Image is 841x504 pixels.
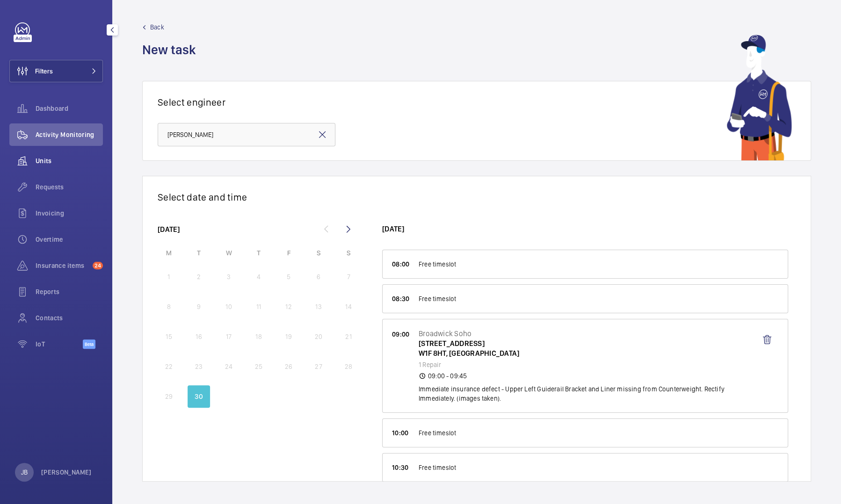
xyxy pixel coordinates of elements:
h6: [DATE] [382,218,796,240]
p: 09:00 [392,329,419,340]
p: [DATE] [158,224,180,234]
p: 9 [197,302,201,311]
input: Type the engineer's name [158,123,335,146]
button: Filters [9,60,103,82]
span: Broadwick Soho [419,329,471,338]
p: 08:00 [392,259,419,269]
p: 2 [197,272,201,281]
p: 25 [255,362,262,371]
p: 8 [167,302,171,311]
span: Units [36,156,103,166]
p: 26 [285,362,292,371]
span: Dashboard [36,104,103,113]
span: Invoicing [36,209,103,218]
h1: New task [142,41,202,58]
p: 10:30 [392,463,419,472]
p: 1 Repair [419,360,756,369]
p: 6 [317,272,320,281]
p: S [307,250,330,256]
p: 19 [285,332,291,341]
p: 12 [285,302,291,311]
h1: Select engineer [158,96,225,108]
p: S [337,250,360,256]
p: 20 [315,332,322,341]
p: Free timeslot [419,463,778,472]
span: Reports [36,287,103,296]
span: Filters [35,66,53,76]
p: 18 [255,332,261,341]
p: 14 [345,302,351,311]
p: Immediate insurance defect - Upper Left Guiderail Bracket and Liner missing from Counterweight. R... [419,384,756,403]
span: Activity Monitoring [36,130,103,139]
p: 10 [225,302,232,311]
span: 24 [93,262,103,269]
p: 15 [166,332,172,341]
p: Free timeslot [419,294,778,303]
p: 27 [315,362,322,371]
p: 17 [226,332,232,341]
p: JB [21,468,28,477]
p: 1 [167,272,170,281]
p: [STREET_ADDRESS] W1F 8HT, [GEOGRAPHIC_DATA] [419,329,756,358]
p: 08:30 [392,294,419,303]
p: 09:00 - 09:45 [419,371,756,381]
p: T [247,250,270,256]
p: 13 [315,302,321,311]
p: T [188,250,210,256]
p: 11 [256,302,261,311]
p: 22 [165,362,173,371]
h1: Select date and time [158,191,796,203]
p: 7 [347,272,350,281]
span: Insurance items [36,261,89,270]
p: 5 [287,272,290,281]
p: 29 [165,392,173,401]
span: Requests [36,182,103,192]
p: Free timeslot [419,428,778,438]
span: Beta [83,339,95,349]
p: 21 [345,332,351,341]
p: F [277,250,300,256]
span: IoT [36,339,83,349]
p: 28 [345,362,352,371]
p: 3 [227,272,231,281]
span: Contacts [36,313,103,323]
p: Free timeslot [419,259,778,269]
img: mechanic using app [726,35,792,160]
p: [PERSON_NAME] [41,468,92,477]
span: Back [150,22,164,32]
p: 30 [195,392,203,401]
p: 23 [195,362,203,371]
p: W [217,250,240,256]
p: 10:00 [392,428,419,438]
p: 24 [225,362,232,371]
p: 4 [257,272,261,281]
span: Overtime [36,235,103,244]
p: 16 [196,332,202,341]
p: M [158,250,180,256]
